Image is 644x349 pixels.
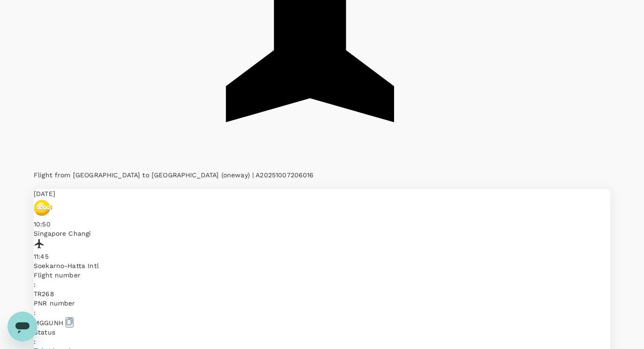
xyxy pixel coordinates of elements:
p: Singapore Changi [34,229,610,238]
p: 10:50 [34,219,610,229]
p: [DATE] [34,189,610,198]
p: 11:45 [34,252,610,261]
img: Scoot [34,198,52,217]
p: : [34,280,610,289]
p: PNR number [34,298,610,308]
p: Flight from [GEOGRAPHIC_DATA] to [GEOGRAPHIC_DATA] (oneway) [34,170,610,180]
p: Flight number [34,270,610,280]
p: TR 268 [34,289,610,298]
span: | [252,171,254,179]
p: : [34,308,610,317]
p: Soekarno-Hatta Intl [34,261,610,270]
p: MGGUNH [34,317,610,327]
iframe: Button to launch messaging window [7,312,37,342]
p: Status [34,327,610,337]
p: : [34,337,610,346]
span: A20251007206016 [256,171,314,179]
